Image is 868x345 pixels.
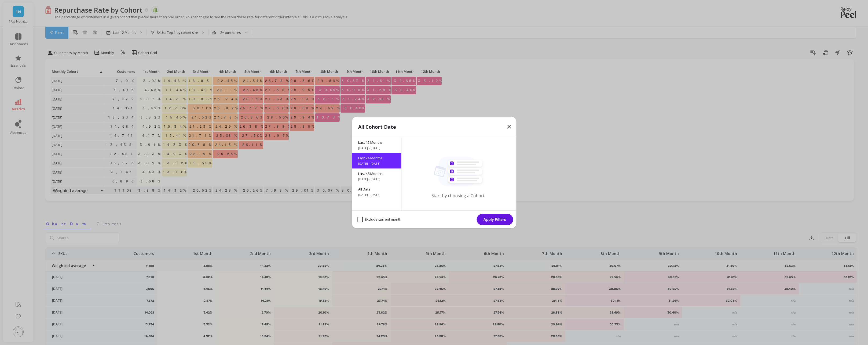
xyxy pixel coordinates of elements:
span: Last 12 Months [358,140,395,145]
span: Last 24 Months [358,156,395,160]
span: [DATE] - [DATE] [358,161,395,166]
span: [DATE] - [DATE] [358,177,395,181]
span: [DATE] - [DATE] [358,193,395,197]
span: Exclude current month [357,217,401,222]
span: [DATE] - [DATE] [358,146,395,150]
button: Apply Filters [477,214,513,225]
span: Last 48 Months [358,171,395,176]
p: All Cohort Date [358,123,396,131]
span: All Data [358,187,395,192]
